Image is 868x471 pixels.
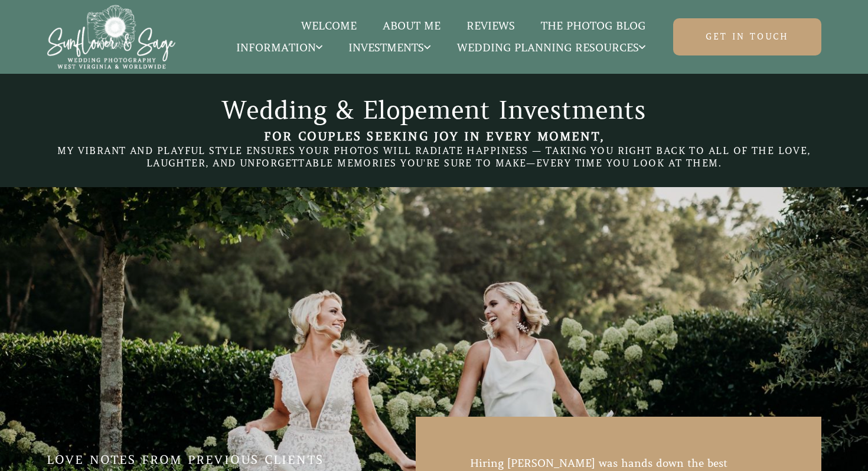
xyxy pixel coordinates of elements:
span: every time you look at them. [536,157,722,169]
img: Sunflower & Sage Wedding Photography [47,5,177,70]
span: my vibrant and playful style ensures your photos WILL radiate happiness — TAKING you RIGHT back t... [57,145,814,169]
a: About Me [370,18,453,34]
a: Get in touch [673,18,821,55]
span: Information [236,42,322,54]
strong: For couples seeking joy in every moment, [264,129,604,144]
a: Information [223,40,335,55]
span: Wedding Planning Resources [457,42,645,54]
span: Get in touch [706,31,789,42]
a: Wedding Planning Resources [444,40,658,55]
h5: — [47,145,822,169]
a: Welcome [288,18,370,34]
a: Reviews [453,18,528,34]
a: The Photog Blog [528,18,658,34]
h1: Wedding & Elopement Investments [47,92,822,129]
span: Investments [348,42,430,54]
a: Investments [335,40,443,55]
